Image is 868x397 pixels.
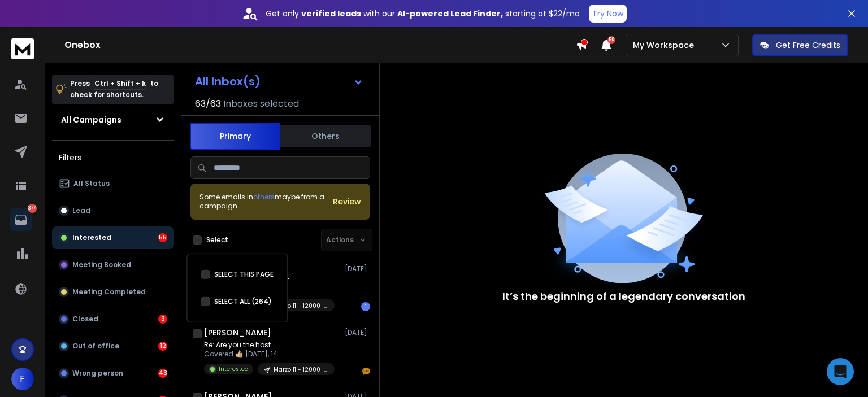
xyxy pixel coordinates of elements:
[158,369,167,378] div: 43
[199,193,333,211] div: Some emails in maybe from a campaign
[52,335,174,357] button: Out of office12
[52,281,174,303] button: Meeting Completed
[72,342,119,351] p: Out of office
[158,233,167,242] div: 55
[195,76,261,87] h1: All Inbox(s)
[52,226,174,249] button: Interested55
[11,368,34,390] button: F
[607,36,615,44] span: 50
[633,40,698,51] p: My Workspace
[11,38,34,59] img: logo
[280,124,371,149] button: Others
[73,179,110,188] p: All Status
[274,302,328,310] p: Marzo 11 - 12000 leads G Personal
[64,38,576,52] h1: Onebox
[28,204,37,213] p: 377
[72,315,98,324] p: Closed
[52,362,174,385] button: Wrong person43
[776,40,840,51] p: Get Free Credits
[333,196,361,207] button: Review
[223,97,299,111] h3: Inboxes selected
[52,108,174,131] button: All Campaigns
[361,302,370,311] div: 1
[204,327,271,338] h1: [PERSON_NAME]
[301,8,361,19] strong: verified leads
[219,365,249,373] p: Interested
[72,369,123,378] p: Wrong person
[752,34,848,56] button: Get Free Credits
[827,358,854,385] div: Open Intercom Messenger
[214,297,272,306] label: SELECT ALL (264)
[52,308,174,330] button: Closed3
[214,270,274,279] label: SELECT THIS PAGE
[186,70,372,93] button: All Inbox(s)
[52,254,174,276] button: Meeting Booked
[72,260,131,269] p: Meeting Booked
[158,342,167,351] div: 12
[502,289,745,304] p: It’s the beginning of a legendary conversation
[206,235,228,245] label: Select
[52,199,174,222] button: Lead
[592,8,623,19] p: Try Now
[345,264,370,273] p: [DATE]
[266,8,580,19] p: Get only with our starting at $22/mo
[195,97,221,111] span: 63 / 63
[274,365,328,374] p: Marzo 11 - 12000 leads G Personal
[190,123,280,150] button: Primary
[72,233,111,242] p: Interested
[589,5,627,23] button: Try Now
[345,328,370,337] p: [DATE]
[10,208,32,231] a: 377
[397,8,503,19] strong: AI-powered Lead Finder,
[52,172,174,195] button: All Status
[72,287,146,296] p: Meeting Completed
[52,150,174,165] h3: Filters
[72,206,90,215] p: Lead
[253,192,275,202] span: others
[61,114,121,125] h1: All Campaigns
[93,77,147,90] span: Ctrl + Shift + k
[204,350,335,359] p: Covered 👍🏼 [DATE], 14
[204,341,335,350] p: Re: Are you the host
[158,315,167,324] div: 3
[70,78,158,101] p: Press to check for shortcuts.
